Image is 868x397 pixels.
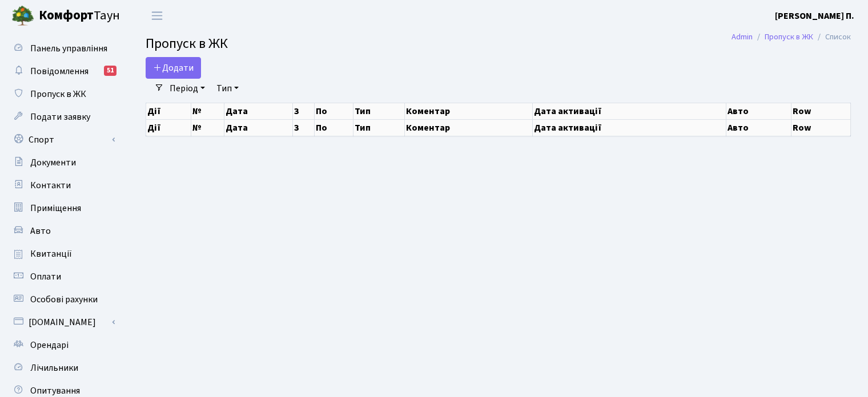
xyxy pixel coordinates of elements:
a: [DOMAIN_NAME] [6,311,120,334]
th: № [191,119,224,136]
a: Спорт [6,128,120,151]
th: З [292,119,314,136]
span: Пропуск в ЖК [30,88,86,100]
a: Пропуск в ЖК [765,31,813,43]
span: Орендарі [30,339,69,351]
span: Повідомлення [30,65,89,78]
button: Переключити навігацію [143,6,171,25]
th: Тип [353,119,405,136]
a: Додати [146,57,201,79]
a: [PERSON_NAME] П. [775,9,854,23]
th: Тип [353,103,405,119]
a: Авто [6,220,120,242]
span: Контакти [30,179,71,192]
span: Подати заявку [30,111,90,123]
th: № [191,103,224,119]
span: Оплати [30,270,61,283]
a: Приміщення [6,197,120,220]
th: По [314,103,353,119]
th: По [314,119,353,136]
a: Повідомлення51 [6,60,120,83]
a: Подати заявку [6,106,120,128]
th: Авто [726,119,791,136]
th: Row [791,119,851,136]
span: Особові рахунки [30,293,98,306]
a: Лічильники [6,357,120,379]
img: logo.png [11,5,34,27]
th: Дата [224,103,292,119]
a: Пропуск в ЖК [6,83,120,106]
span: Приміщення [30,202,81,214]
span: Таун [39,6,120,26]
th: Коментар [405,119,533,136]
a: Оплати [6,265,120,288]
div: 51 [104,66,116,76]
li: Список [813,31,851,43]
th: Дата [224,119,292,136]
span: Додати [153,62,194,74]
span: Опитування [30,384,80,397]
a: Особові рахунки [6,288,120,311]
span: Пропуск в ЖК [146,34,228,54]
th: Row [791,103,851,119]
th: З [292,103,314,119]
span: Документи [30,156,76,169]
th: Авто [726,103,791,119]
a: Орендарі [6,334,120,357]
a: Тип [212,79,243,98]
a: Період [165,79,210,98]
th: Дата активації [533,119,726,136]
th: Коментар [405,103,533,119]
span: Панель управління [30,42,107,55]
span: Авто [30,225,51,237]
a: Документи [6,151,120,174]
nav: breadcrumb [714,25,868,49]
th: Дії [146,103,191,119]
b: [PERSON_NAME] П. [775,10,854,22]
a: Панель управління [6,37,120,60]
b: Комфорт [39,6,94,25]
th: Дата активації [533,103,726,119]
span: Квитанції [30,248,72,260]
a: Квитанції [6,242,120,265]
a: Контакти [6,174,120,197]
span: Лічильники [30,362,78,374]
a: Admin [732,31,753,43]
th: Дії [146,119,191,136]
